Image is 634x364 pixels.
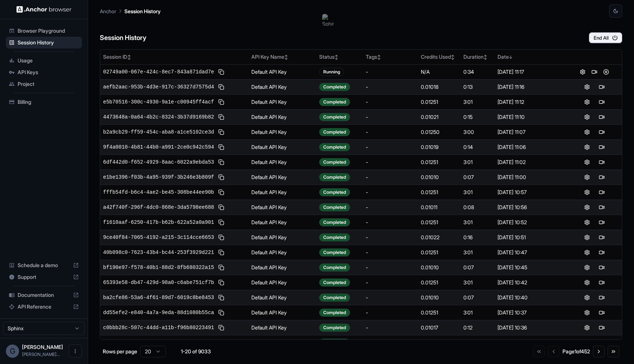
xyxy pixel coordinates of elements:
div: Tags [366,53,415,61]
span: bf190e97-f578-40b1-88d2-8fb680322a15 [103,264,214,271]
div: 0.01017 [421,324,458,331]
span: gabriel@sphinxhq.com [22,352,60,357]
div: - [366,219,415,226]
span: aefb2aac-953b-4d3e-917c-36327d7575d4 [103,83,214,91]
div: API Key Name [251,53,313,61]
div: [DATE] 10:47 [498,249,564,256]
div: 3:01 [463,219,492,226]
p: Anchor [100,7,116,15]
div: - [366,189,415,196]
div: 0:07 [463,264,492,271]
div: 0.01010 [421,264,458,271]
div: 0.01251 [421,98,458,106]
div: Status [319,53,360,61]
div: - [366,143,415,151]
img: Sphinx [322,14,334,26]
button: End All [589,32,622,43]
div: [DATE] 10:37 [498,309,564,316]
div: - [366,234,415,241]
div: Completed [319,188,350,196]
span: 65393e58-db47-429d-98a0-c6abe751cf7b [103,279,214,286]
td: Default API Key [248,230,316,245]
div: Running [319,68,344,76]
span: Browser Playground [18,27,79,34]
div: 0:07 [463,174,492,181]
div: [DATE] 10:42 [498,279,564,286]
span: 9f4a0010-4b81-44b0-a991-2ce0c942c594 [103,143,214,151]
div: Completed [319,248,350,256]
div: 0.01251 [421,159,458,166]
div: 0.01010 [421,174,458,181]
div: Completed [319,158,350,166]
div: - [366,324,415,331]
span: Support [18,273,70,281]
div: 0.01251 [421,279,458,286]
div: Session ID [103,53,245,61]
div: 0.01251 [421,219,458,226]
div: 0.01251 [421,249,458,256]
td: Default API Key [248,139,316,154]
div: [DATE] 11:16 [498,83,564,91]
td: Default API Key [248,305,316,320]
div: N/A [421,68,458,76]
div: Completed [319,218,350,226]
span: 40b098c0-7623-43b4-bc44-253f3929d221 [103,249,214,256]
div: 1-20 of 9033 [178,348,214,355]
div: - [366,113,415,121]
div: G [6,345,19,358]
div: [DATE] 10:56 [498,204,564,211]
div: Completed [319,339,350,347]
div: 3:00 [463,128,492,136]
div: Completed [319,143,350,151]
span: 4473648a-0a64-4b2c-8324-3b37d9169b82 [103,113,214,121]
div: Completed [319,98,350,106]
div: Date [498,53,564,61]
div: 0:16 [463,234,492,241]
div: 0.01010 [421,294,458,301]
div: 0:14 [463,143,492,151]
div: Credits Used [421,53,458,61]
div: Completed [319,83,350,91]
div: 3:01 [463,189,492,196]
div: 0.01022 [421,234,458,241]
span: Usage [18,57,79,64]
div: 0:13 [463,83,492,91]
div: 0.01011 [421,204,458,211]
div: - [366,98,415,106]
span: API Reference [18,303,70,310]
div: [DATE] 10:45 [498,264,564,271]
div: - [366,264,415,271]
div: [DATE] 11:07 [498,128,564,136]
td: Default API Key [248,320,316,335]
div: Completed [319,324,350,332]
div: Completed [319,203,350,211]
div: Completed [319,263,350,272]
div: [DATE] 10:36 [498,324,564,331]
td: Default API Key [248,335,316,350]
td: Default API Key [248,245,316,260]
div: 0.01251 [421,339,458,346]
p: Rows per page [103,348,137,355]
td: Default API Key [248,200,316,215]
td: Default API Key [248,185,316,200]
span: Project [18,80,79,88]
div: 0:15 [463,113,492,121]
div: Support [6,271,82,283]
span: ba2cfe86-53a6-4f61-89d7-6019c8be8453 [103,294,214,301]
td: Default API Key [248,79,316,94]
div: - [366,279,415,286]
td: Default API Key [248,109,316,124]
span: Schedule a demo [18,262,70,269]
span: 973b06d6-c09b-4a3b-952e-01e26ec74e2b [103,339,214,346]
span: b2a9cb29-ff59-454c-aba8-a1ce5102ce3d [103,128,214,136]
span: Session History [18,39,79,46]
div: 0.01019 [421,143,458,151]
div: [DATE] 11:17 [498,68,564,76]
div: [DATE] 11:02 [498,159,564,166]
div: Billing [6,96,82,108]
div: - [366,204,415,211]
div: Completed [319,279,350,287]
span: ↕ [484,54,487,60]
div: Completed [319,294,350,302]
div: 0:08 [463,204,492,211]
